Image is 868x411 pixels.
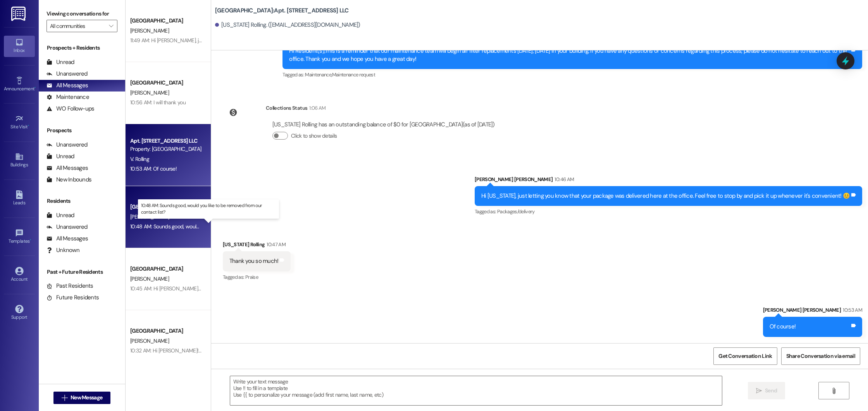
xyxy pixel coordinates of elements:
[4,36,35,57] a: Inbox
[4,188,35,209] a: Leads
[39,44,125,52] div: Prospects + Residents
[46,81,88,90] div: All Messages
[39,268,125,276] div: Past + Future Residents
[831,388,837,394] i: 
[130,145,202,153] div: Property: [GEOGRAPHIC_DATA]
[30,237,31,243] span: •
[46,164,88,172] div: All Messages
[475,175,862,186] div: [PERSON_NAME] [PERSON_NAME]
[215,21,360,29] div: [US_STATE] Rolling. ([EMAIL_ADDRESS][DOMAIN_NAME])
[46,211,74,219] div: Unread
[4,112,35,133] a: Site Visit •
[245,274,258,280] span: Praise
[39,197,125,205] div: Residents
[130,27,169,34] span: [PERSON_NAME]
[332,71,375,78] span: Maintenance request
[481,192,850,200] div: Hi [US_STATE], just letting you know that your package was delivered here at the office. Feel fre...
[718,352,772,360] span: Get Conversation Link
[756,388,762,394] i: 
[130,265,202,273] div: [GEOGRAPHIC_DATA]
[34,85,36,90] span: •
[130,275,169,282] span: [PERSON_NAME]
[130,79,202,87] div: [GEOGRAPHIC_DATA]
[130,327,202,335] div: [GEOGRAPHIC_DATA]
[748,382,785,399] button: Send
[46,152,74,161] div: Unread
[46,105,94,113] div: WO Follow-ups
[46,223,88,231] div: Unanswered
[130,347,844,354] div: 10:32 AM: Hi [PERSON_NAME]! This is Kayla from [GEOGRAPHIC_DATA]. I just wanted to check in and s...
[272,121,495,129] div: [US_STATE] Rolling has an outstanding balance of $0 for [GEOGRAPHIC_DATA] (as of [DATE])
[786,352,855,360] span: Share Conversation via email
[130,223,300,230] div: 10:48 AM: Sounds good, would you like to be removed from our contact list?
[28,123,29,128] span: •
[62,395,67,401] i: 
[46,70,88,78] div: Unanswered
[39,126,125,135] div: Prospects
[130,89,169,96] span: [PERSON_NAME]
[53,392,111,404] button: New Message
[4,264,35,285] a: Account
[781,347,860,365] button: Share Conversation via email
[307,104,325,112] div: 1:06 AM
[4,226,35,247] a: Templates •
[841,306,862,314] div: 10:53 AM
[229,257,279,265] div: Thank you so much!
[223,240,291,251] div: [US_STATE] Rolling
[46,141,88,149] div: Unanswered
[46,176,91,184] div: New Inbounds
[46,294,99,302] div: Future Residents
[71,394,102,402] span: New Message
[763,306,862,317] div: [PERSON_NAME] [PERSON_NAME]
[130,337,169,344] span: [PERSON_NAME]
[130,155,149,162] span: V. Rolling
[130,37,681,44] div: 11:49 AM: Hi [PERSON_NAME], just wanted to check in with you and see how things were going. We on...
[553,175,574,183] div: 10:46 AM
[46,58,74,66] div: Unread
[289,47,850,64] div: Hi Resident(s),This is a reminder that our maintenance team will begin air filter replacements [D...
[475,206,862,217] div: Tagged as:
[130,213,169,220] span: [PERSON_NAME]
[130,165,177,172] div: 10:53 AM: Of course!
[130,17,202,25] div: [GEOGRAPHIC_DATA]
[130,203,202,211] div: [GEOGRAPHIC_DATA]
[305,71,332,78] span: Maintenance ,
[282,69,862,80] div: Tagged as:
[46,246,79,254] div: Unknown
[4,150,35,171] a: Buildings
[291,132,337,140] label: Click to show details
[4,302,35,323] a: Support
[265,240,286,249] div: 10:47 AM
[770,323,796,331] div: Of course!
[46,93,89,101] div: Maintenance
[46,8,117,20] label: Viewing conversations for
[11,7,27,21] img: ResiDesk Logo
[130,137,202,145] div: Apt. [STREET_ADDRESS] LLC
[266,104,307,112] div: Collections Status
[713,347,777,365] button: Get Conversation Link
[223,271,291,283] div: Tagged as:
[109,23,113,29] i: 
[50,20,105,32] input: All communities
[46,235,88,243] div: All Messages
[141,202,276,216] p: 10:48 AM: Sounds good, would you like to be removed from our contact list?
[130,99,186,106] div: 10:56 AM: I will thank you
[497,208,535,215] span: Packages/delivery
[765,387,777,395] span: Send
[46,282,93,290] div: Past Residents
[215,7,349,15] b: [GEOGRAPHIC_DATA]: Apt. [STREET_ADDRESS] LLC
